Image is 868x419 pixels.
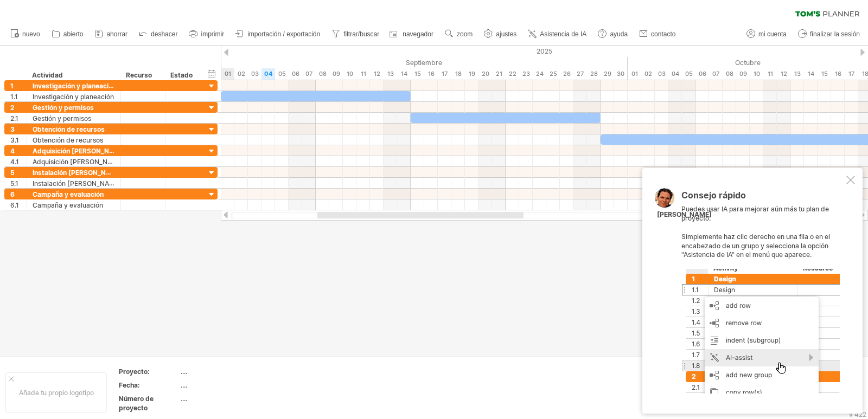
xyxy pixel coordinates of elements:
[573,68,587,80] div: Sábado, 27 de septiembre de 2025
[316,68,329,80] div: Lunes, 8 de septiembre de 2025
[810,30,860,38] font: finalizar la sesión
[343,30,379,38] font: filtrar/buscar
[8,27,43,41] a: nuevo
[655,68,668,80] div: Viernes, 3 de octubre de 2025
[319,70,327,78] font: 08
[126,71,152,79] font: Recurso
[10,158,19,166] font: 4.1
[644,70,652,78] font: 02
[790,68,804,80] div: Lunes, 13 de octubre de 2025
[186,27,227,41] a: imprimir
[10,125,15,133] font: 3
[106,30,127,38] font: ahorrar
[10,104,15,112] font: 2
[33,146,126,155] font: Adquisición [PERSON_NAME]
[10,136,19,144] font: 3.1
[478,68,492,80] div: Sábado, 20 de septiembre de 2025
[302,68,316,80] div: Domingo, 7 de septiembre de 2025
[821,70,828,78] font: 15
[251,70,259,78] font: 03
[519,68,533,80] div: Martes, 23 de septiembre de 2025
[563,70,571,78] font: 26
[681,205,829,222] font: Puedes usar IA para mejorar aún más tu plan de proyecto.
[672,70,679,78] font: 04
[33,168,123,177] font: Instalación [PERSON_NAME]
[604,70,611,78] font: 29
[831,68,845,80] div: Jueves, 16 de octubre de 2025
[10,82,14,90] font: 1
[465,68,478,80] div: Viernes, 19 de septiembre de 2025
[401,70,407,78] font: 14
[537,47,552,55] font: 2025
[92,27,131,41] a: ahorrar
[709,68,723,80] div: Martes, 7 de octubre de 2025
[496,30,516,38] font: ajustes
[525,27,590,41] a: Asistencia de IA
[33,104,94,112] font: Gestión y permisos
[546,68,560,80] div: Jueves, 25 de septiembre de 2025
[119,395,154,412] font: Número de proyecto
[808,70,814,78] font: 14
[19,389,94,397] font: Añade tu propio logotipo
[33,81,116,90] font: Investigación y planeación
[795,27,863,41] a: finalizar la sesión
[356,68,370,80] div: Jueves, 11 de septiembre de 2025
[739,70,747,78] font: 09
[414,70,421,78] font: 15
[221,57,628,68] div: Septiembre de 2025
[712,70,719,78] font: 07
[509,70,516,78] font: 22
[248,68,261,80] div: Miércoles, 3 de septiembre de 2025
[333,70,340,78] font: 09
[397,68,411,80] div: Domingo, 14 de septiembre de 2025
[278,70,286,78] font: 05
[641,68,655,80] div: Jueves, 2 de octubre de 2025
[610,30,628,38] font: ayuda
[590,70,598,78] font: 28
[457,30,473,38] font: zoom
[289,68,302,80] div: Sábado, 6 de septiembre de 2025
[151,30,177,38] font: deshacer
[343,68,356,80] div: Miércoles, 10 de septiembre de 2025
[595,27,631,41] a: ayuda
[347,70,353,78] font: 10
[384,68,397,80] div: Sábado, 13 de septiembre de 2025
[481,27,520,41] a: ajustes
[777,68,790,80] div: Domingo, 12 de octubre de 2025
[522,70,530,78] font: 23
[845,68,858,80] div: Viernes, 17 de octubre de 2025
[723,68,736,80] div: Miércoles, 8 de octubre de 2025
[424,68,438,80] div: Martes, 16 de septiembre de 2025
[438,68,451,80] div: Miércoles, 17 de septiembre de 2025
[754,70,760,78] font: 10
[658,70,666,78] font: 03
[699,70,706,78] font: 06
[10,190,15,198] font: 6
[681,190,746,201] font: Consejo rápido
[403,30,433,38] font: navegador
[10,179,18,188] font: 5.1
[33,201,103,209] font: Campaña y evaluación
[234,68,248,80] div: Martes, 2 de septiembre de 2025
[536,70,544,78] font: 24
[636,27,679,41] a: contacto
[668,68,682,80] div: Sábado, 4 de octubre de 2025
[750,68,763,80] div: Viernes, 10 de octubre de 2025
[469,70,475,78] font: 19
[370,68,384,80] div: Viernes, 12 de septiembre de 2025
[442,70,448,78] font: 17
[682,68,695,80] div: Domingo, 5 de octubre de 2025
[33,179,122,188] font: Instalación [PERSON_NAME]
[614,68,628,80] div: Martes, 30 de septiembre de 2025
[735,59,761,67] font: Octubre
[587,68,601,80] div: Domingo, 28 de septiembre de 2025
[781,70,787,78] font: 12
[247,30,320,38] font: importación / exportación
[804,68,818,80] div: Martes, 14 de octubre de 2025
[292,70,299,78] font: 06
[374,70,380,78] font: 12
[119,368,150,376] font: Proyecto:
[492,68,506,80] div: Domingo, 21 de septiembre de 2025
[577,70,584,78] font: 27
[33,125,105,133] font: Obtención de recursos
